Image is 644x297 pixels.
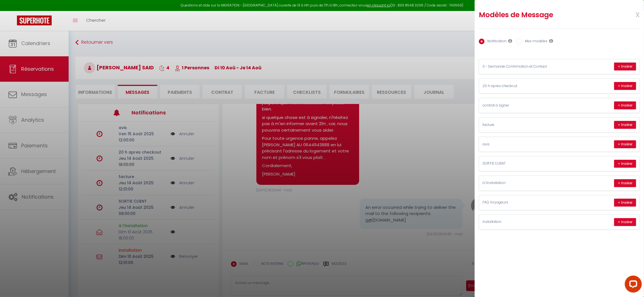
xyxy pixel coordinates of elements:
button: + Insérer [614,82,636,90]
button: + Insérer [614,160,636,168]
p: SORTIE CLIENT [483,161,567,166]
h2: Modèles de Message [479,10,610,19]
p: facture [483,122,567,128]
button: + Insérer [614,101,636,109]
button: + Insérer [614,63,636,70]
p: installation [483,219,567,225]
label: Notification [484,39,507,45]
p: contrat à signer [483,103,567,108]
button: + Insérer [614,140,636,148]
i: Les notifications sont visibles par toi et ton équipe [508,39,512,43]
p: 20 h apres checkout [483,83,567,89]
button: + Insérer [614,179,636,187]
button: + Insérer [614,121,636,129]
iframe: LiveChat chat widget [620,273,644,297]
label: Mes modèles [522,39,547,45]
p: avis [483,142,567,147]
span: x [622,8,640,21]
p: à l'installation [483,180,567,186]
p: 0 - Demande Confirmation et Contact [483,64,567,69]
i: Les modèles généraux sont visibles par vous et votre équipe [549,39,553,43]
button: + Insérer [614,218,636,226]
button: + Insérer [614,199,636,207]
p: FAQ Voyageurs [483,200,567,205]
